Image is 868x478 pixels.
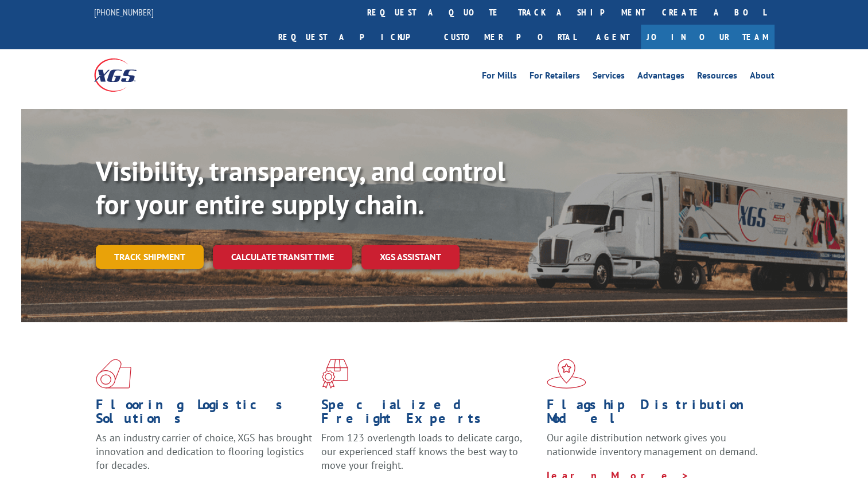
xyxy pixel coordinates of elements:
a: Resources [697,71,737,84]
a: Track shipment [96,245,204,269]
a: Request a pickup [270,25,435,49]
a: For Mills [482,71,517,84]
a: Customer Portal [435,25,585,49]
a: Advantages [637,71,684,84]
h1: Flooring Logistics Solutions [96,398,313,431]
b: Visibility, transparency, and control for your entire supply chain. [96,153,505,222]
h1: Flagship Distribution Model [547,398,764,431]
img: xgs-icon-flagship-distribution-model-red [547,359,586,389]
a: Agent [585,25,641,49]
a: [PHONE_NUMBER] [94,6,154,18]
img: xgs-icon-focused-on-flooring-red [321,359,348,389]
a: About [750,71,774,84]
a: XGS ASSISTANT [361,245,460,269]
a: Services [593,71,625,84]
a: Join Our Team [641,25,774,49]
img: xgs-icon-total-supply-chain-intelligence-red [96,359,131,389]
span: Our agile distribution network gives you nationwide inventory management on demand. [547,431,758,458]
h1: Specialized Freight Experts [321,398,538,431]
a: For Retailers [530,71,580,84]
a: Calculate transit time [213,245,352,269]
span: As an industry carrier of choice, XGS has brought innovation and dedication to flooring logistics... [96,431,312,472]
